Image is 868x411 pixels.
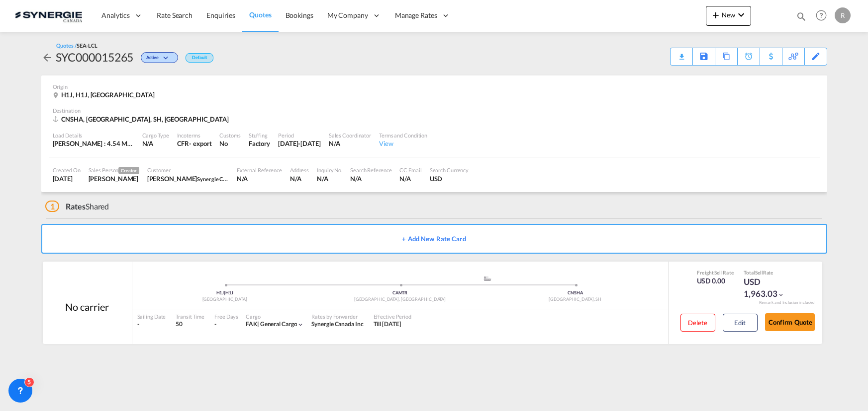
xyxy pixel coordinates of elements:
div: Total Rate [744,269,793,276]
div: icon-magnify [796,11,807,26]
div: Cargo [246,313,304,320]
button: Delete [680,314,715,332]
div: CNSHA, Shanghai, SH, Americas [53,115,231,124]
md-icon: icon-chevron-down [777,291,784,298]
md-icon: icon-chevron-down [297,321,304,328]
div: 50 [176,320,204,329]
div: Help [813,7,835,25]
div: Rosa Ho [89,174,139,183]
div: Sailing Date [137,313,166,320]
span: My Company [327,10,368,20]
md-icon: icon-arrow-left [41,52,53,64]
div: - export [189,139,211,148]
div: [GEOGRAPHIC_DATA], SH [487,296,663,303]
span: Synergie Canada Inc [311,320,363,328]
div: External Reference [237,166,282,174]
div: [GEOGRAPHIC_DATA], [GEOGRAPHIC_DATA] [312,296,487,303]
div: icon-arrow-left [41,49,56,65]
span: | [257,320,259,328]
span: Help [813,7,830,24]
div: Origin [53,83,816,90]
div: CAMTR [312,290,487,296]
span: Analytics [101,10,130,20]
div: CFR [177,139,190,148]
img: 1f56c880d42311ef80fc7dca854c8e59.png [15,4,82,27]
span: Sell [755,270,763,275]
div: R [835,7,851,23]
div: Destination [53,107,816,114]
md-icon: icon-download [675,50,687,57]
div: USD [430,174,469,183]
button: icon-plus 400-fgNewicon-chevron-down [706,6,751,26]
div: Address [290,166,309,174]
div: Till 30 Oct 2025 [374,320,401,329]
div: Created On [53,166,81,174]
div: View [379,139,427,148]
iframe: Chat [7,359,42,396]
div: Quote PDF is not available at this time [675,48,687,57]
md-icon: icon-plus 400-fg [710,9,722,21]
div: USD 1,963.03 [744,276,793,300]
div: Customer [147,166,229,174]
button: Edit [723,314,758,332]
div: Period [278,132,321,139]
div: 6 Oct 2025 [53,174,81,183]
div: N/A [142,139,169,148]
span: Creator [118,167,139,174]
div: Effective Period [374,313,411,320]
div: N/A [237,174,282,183]
div: - [214,320,216,329]
div: Rates by Forwarder [311,313,363,320]
div: Incoterms [177,132,212,139]
div: CNSHA [487,290,663,296]
span: Enquiries [206,11,235,19]
div: N/A [399,174,421,183]
div: Transit Time [176,313,204,320]
div: Stuffing [249,132,270,139]
div: Terms and Condition [379,132,427,139]
div: N/A [317,174,342,183]
div: USD 0.00 [697,276,734,286]
div: Cargo Type [142,132,169,139]
div: Customs [219,132,240,139]
div: Change Status Here [133,49,181,65]
div: Search Currency [430,166,469,174]
md-icon: icon-chevron-down [735,9,747,21]
div: Marie Anick Fortin [147,174,229,183]
span: H1J, H1J, [GEOGRAPHIC_DATA] [61,91,155,99]
span: Sell [714,270,723,275]
button: Confirm Quote [765,313,815,331]
span: Synergie Canada [197,175,238,183]
span: New [710,11,747,19]
div: 31 Oct 2025 [278,139,321,148]
div: [PERSON_NAME] : 4.54 MT | Volumetric Wt : 22.05 CBM | Chargeable Wt : 22.05 W/M [53,139,134,148]
span: Rates [66,202,86,211]
div: general cargo [246,320,297,329]
div: Shared [45,201,109,212]
div: Free Days [214,313,238,320]
span: SEA-LCL [77,42,97,49]
span: Quotes [249,10,271,19]
div: H1J, H1J, Canada [53,90,157,99]
div: Quotes /SEA-LCL [56,42,98,49]
div: Inquiry No. [317,166,342,174]
div: Freight Rate [697,269,734,276]
span: Rate Search [157,11,193,19]
div: Sales Person [89,166,139,174]
span: FAK [246,320,260,328]
div: Load Details [53,132,134,139]
span: Active [146,55,161,64]
div: Synergie Canada Inc [311,320,363,329]
div: Search Reference [350,166,391,174]
span: H1J [225,290,233,295]
span: | [224,290,225,295]
div: No [219,139,240,148]
div: Default [186,53,213,63]
div: [GEOGRAPHIC_DATA] [137,296,312,303]
div: CC Email [399,166,421,174]
md-icon: icon-chevron-down [161,56,173,61]
button: + Add New Rate Card [41,224,827,254]
div: Factory Stuffing [249,139,270,148]
div: N/A [290,174,309,183]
